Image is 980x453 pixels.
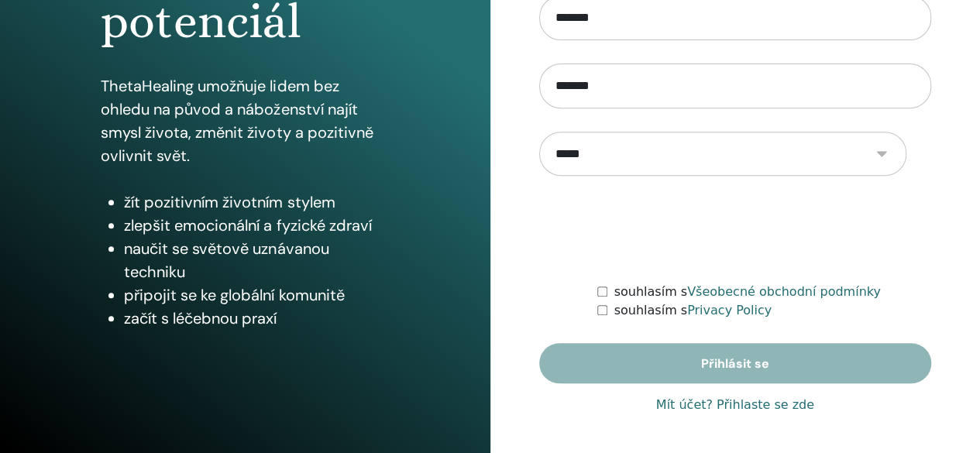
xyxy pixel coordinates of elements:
[124,190,389,214] li: žít pozitivním životním stylem
[614,301,772,320] label: souhlasím s
[687,303,772,317] a: Privacy Policy
[124,307,389,330] li: začít s léčebnou praxí
[124,214,389,237] li: zlepšit emocionální a fyzické zdraví
[687,284,881,299] a: Všeobecné obchodní podmínky
[617,199,853,259] iframe: reCAPTCHA
[124,237,389,283] li: naučit se světově uznávanou techniku
[614,283,880,301] label: souhlasím s
[101,74,389,167] p: ThetaHealing umožňuje lidem bez ohledu na původ a náboženství najít smysl života, změnit životy a...
[656,396,814,414] a: Mít účet? Přihlaste se zde
[124,283,389,307] li: připojit se ke globální komunitě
